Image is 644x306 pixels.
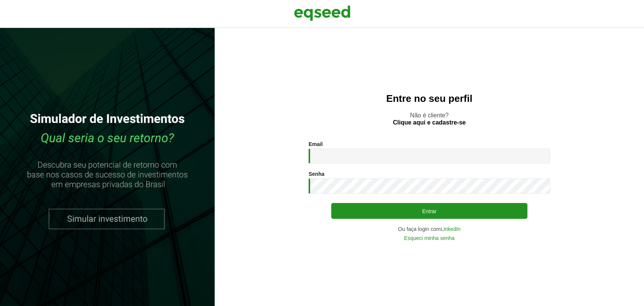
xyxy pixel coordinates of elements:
h2: Entre no seu perfil [230,93,629,104]
button: Entrar [331,203,527,219]
label: Email [309,141,323,147]
div: Ou faça login com [309,226,550,232]
p: Não é cliente? [230,112,629,126]
a: LinkedIn [441,226,461,232]
a: Clique aqui e cadastre-se [393,120,466,126]
label: Senha [309,171,324,177]
img: EqSeed Logo [294,4,350,23]
a: Esqueci minha senha [404,235,455,241]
